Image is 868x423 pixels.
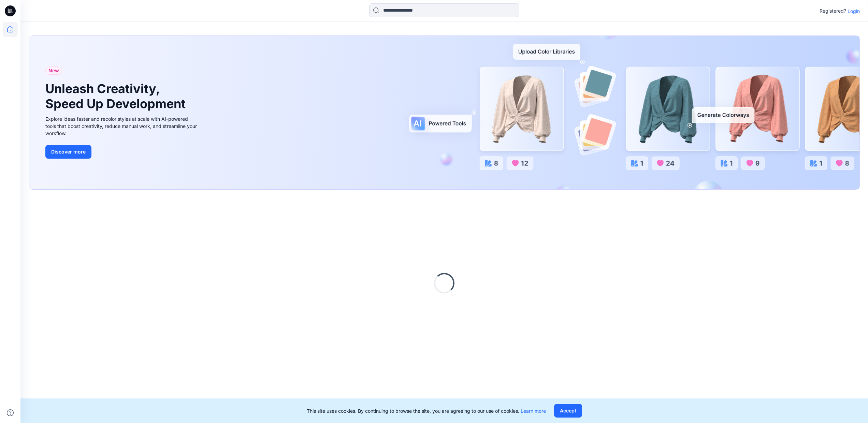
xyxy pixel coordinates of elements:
[45,115,199,137] div: Explore ideas faster and recolor styles at scale with AI-powered tools that boost creativity, red...
[848,8,860,15] p: Login
[45,82,189,111] h1: Unleash Creativity, Speed Up Development
[45,145,199,159] a: Discover more
[521,408,546,414] a: Learn more
[45,145,91,159] button: Discover more
[554,404,582,418] button: Accept
[48,67,59,75] span: New
[307,407,546,414] p: This site uses cookies. By continuing to browse the site, you are agreeing to our use of cookies.
[820,7,846,15] p: Registered?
